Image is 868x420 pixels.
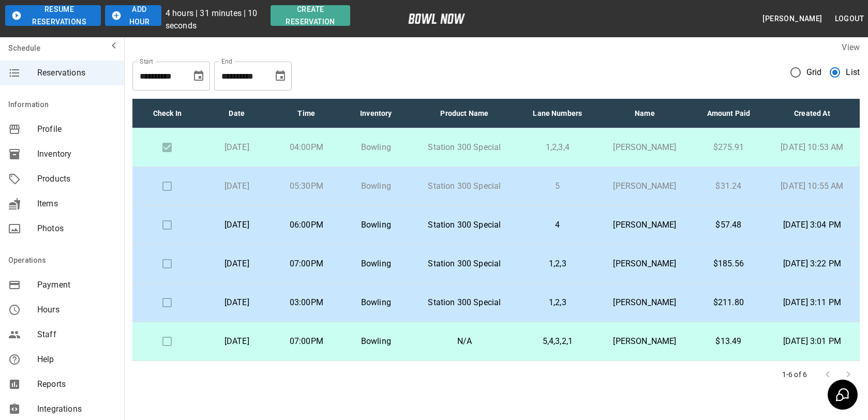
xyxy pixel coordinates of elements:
p: $13.49 [701,335,756,348]
p: Bowling [350,141,403,154]
p: Station 300 Special [419,258,510,270]
p: [PERSON_NAME] [605,180,684,192]
p: 1-6 of 6 [782,369,807,380]
span: Reports [37,378,116,391]
p: Station 300 Special [419,180,510,192]
th: Inventory [341,99,411,128]
p: [DATE] [211,335,264,348]
p: [DATE] [211,141,264,154]
p: 1,2,3 [527,296,589,309]
th: Name [597,99,693,128]
p: [PERSON_NAME] [605,335,684,348]
span: Items [37,198,116,210]
p: Bowling [350,335,403,348]
button: Choose date, selected date is Oct 20, 2025 [270,66,291,86]
th: Date [202,99,272,128]
p: $31.24 [701,180,756,192]
p: [DATE] 3:22 PM [773,258,851,270]
p: [PERSON_NAME] [605,296,684,309]
button: Add Hour [105,5,161,26]
p: Bowling [350,219,403,231]
p: 1,2,3,4 [527,141,589,154]
p: [DATE] [211,180,264,192]
p: [DATE] 3:01 PM [773,335,851,348]
p: [DATE] [211,296,264,309]
span: Hours [37,304,116,316]
p: Station 300 Special [419,141,510,154]
p: $57.48 [701,219,756,231]
span: Inventory [37,148,116,160]
th: Created At [765,99,860,128]
p: [PERSON_NAME] [605,219,684,231]
p: 07:00PM [280,258,333,270]
p: [DATE] [211,258,264,270]
p: 4 [527,219,589,231]
p: Bowling [350,296,403,309]
span: List [846,66,860,79]
p: 1,2,3 [527,258,589,270]
p: $211.80 [701,296,756,309]
button: [PERSON_NAME] [758,9,826,28]
span: Grid [806,66,822,79]
p: 06:00PM [280,219,333,231]
button: Resume Reservations [5,5,101,26]
p: 4 hours | 31 minutes | 10 seconds [166,7,266,32]
span: Integrations [37,403,116,415]
img: logo [408,13,465,24]
span: Products [37,173,116,185]
span: Photos [37,222,116,235]
p: Bowling [350,180,403,192]
p: 03:00PM [280,296,333,309]
span: Help [37,353,116,366]
button: Logout [831,9,868,28]
th: Product Name [411,99,518,128]
p: 07:00PM [280,335,333,348]
span: Payment [37,279,116,291]
th: Lane Numbers [518,99,597,128]
p: [PERSON_NAME] [605,258,684,270]
p: Station 300 Special [419,296,510,309]
p: $275.91 [701,141,756,154]
p: Station 300 Special [419,219,510,231]
p: 05:30PM [280,180,333,192]
p: 5 [527,180,589,192]
p: Bowling [350,258,403,270]
p: [DATE] 10:55 AM [773,180,851,192]
span: Staff [37,328,116,341]
label: View [842,42,860,52]
p: 04:00PM [280,141,333,154]
p: [DATE] 3:04 PM [773,219,851,231]
p: [PERSON_NAME] [605,141,684,154]
th: Time [272,99,341,128]
span: Reservations [37,67,116,79]
span: Profile [37,123,116,136]
p: [DATE] 3:11 PM [773,296,851,309]
p: 5,4,3,2,1 [527,335,589,348]
button: Choose date, selected date is Sep 20, 2025 [188,66,209,86]
p: N/A [419,335,510,348]
th: Amount Paid [693,99,765,128]
button: Create Reservation [271,5,350,26]
th: Check In [132,99,202,128]
p: [DATE] [211,219,264,231]
p: [DATE] 10:53 AM [773,141,851,154]
p: $185.56 [701,258,756,270]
